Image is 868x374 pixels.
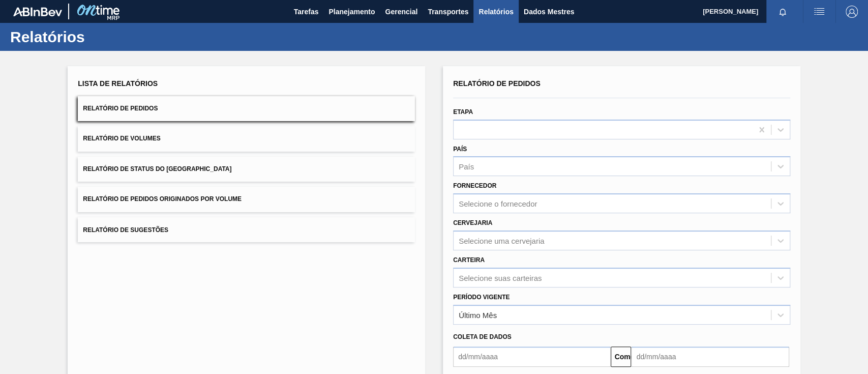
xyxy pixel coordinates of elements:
font: Selecione o fornecedor [459,199,537,208]
font: Relatório de Status do [GEOGRAPHIC_DATA] [83,165,231,172]
input: dd/mm/aaaa [631,347,789,367]
img: TNhmsLtSVTkK8tSr43FrP2fwEKptu5GPRR3wAAAABJRU5ErkJggg== [13,7,62,16]
font: Planejamento [328,8,375,16]
font: Relatório de Pedidos Originados por Volume [83,196,242,203]
font: Relatório de Pedidos [83,105,158,112]
font: Relatório de Pedidos [453,79,541,88]
font: Dados Mestres [524,8,575,16]
font: País [459,162,474,171]
font: Gerencial [385,8,417,16]
font: Relatórios [478,8,513,16]
input: dd/mm/aaaa [453,347,611,367]
font: Relatório de Volumes [83,135,160,142]
font: Tarefas [294,8,319,16]
button: Relatório de Volumes [78,126,415,151]
font: [PERSON_NAME] [703,8,758,15]
font: Lista de Relatórios [78,79,158,88]
font: Relatórios [10,28,85,45]
font: Cervejaria [453,219,492,226]
button: Relatório de Status do [GEOGRAPHIC_DATA] [78,157,415,182]
font: Coleta de dados [453,333,512,340]
font: Etapa [453,108,473,116]
font: Comeu [614,353,638,361]
button: Relatório de Pedidos [78,96,415,121]
button: Relatório de Sugestões [78,217,415,242]
font: Relatório de Sugestões [83,226,168,233]
font: Último Mês [459,310,497,319]
font: Transportes [428,8,468,16]
font: Fornecedor [453,182,496,189]
button: Comeu [611,347,631,367]
button: Notificações [766,5,799,19]
font: Período Vigente [453,294,510,301]
font: País [453,146,467,153]
img: Sair [846,6,858,18]
font: Carteira [453,256,485,264]
img: ações do usuário [813,6,825,18]
font: Selecione uma cervejaria [459,236,544,245]
font: Selecione suas carteiras [459,273,542,282]
button: Relatório de Pedidos Originados por Volume [78,187,415,212]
